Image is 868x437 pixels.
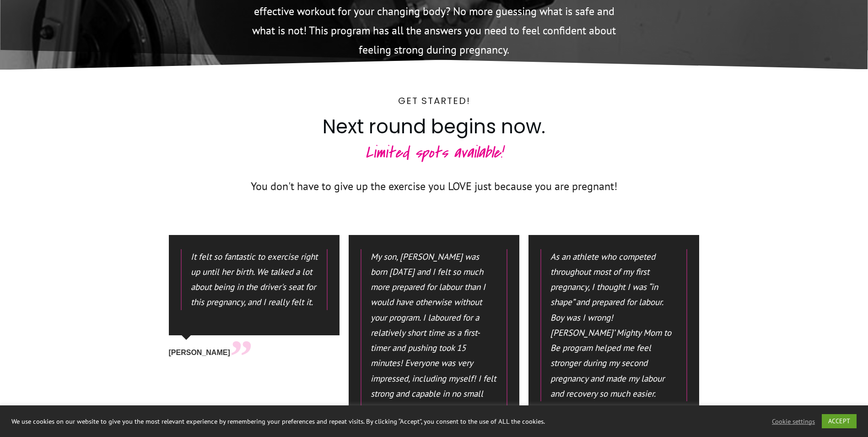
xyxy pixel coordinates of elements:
em: It felt so fantastic to exercise right up until her birth. We talked a lot about being in the dri... [191,251,318,308]
a: ACCEPT [822,414,857,428]
span: [PERSON_NAME] [169,348,230,358]
p: You don't have to give up the exercise you LOVE just because you are pregnant! [226,177,642,207]
a: Cookie settings [772,417,815,426]
em: As an athlete who competed throughout most of my first pregnancy, I thought I was “in shape” and ... [550,251,671,399]
div: We use cookies on our website to give you the most relevant experience by remembering your prefer... [11,417,603,426]
h3: Limited spots available! [160,142,708,175]
p: Get Started! [160,93,708,113]
h2: Next round begins now. [160,114,708,141]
